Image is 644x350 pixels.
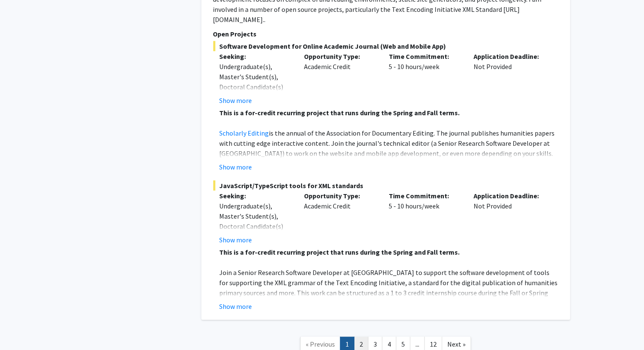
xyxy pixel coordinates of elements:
[6,312,36,344] iframe: Chat
[474,191,546,201] p: Application Deadline:
[220,191,292,201] p: Seeking:
[304,191,376,201] p: Opportunity Type:
[220,108,460,117] strong: This is a for-credit recurring project that runs during the Spring and Fall terms.
[220,61,292,112] div: Undergraduate(s), Master's Student(s), Doctoral Candidate(s) (PhD, MD, DMD, PharmD, etc.)
[220,95,252,106] button: Show more
[389,191,461,201] p: Time Commitment:
[213,181,558,191] span: JavaScript/TypeScript tools for XML standards
[220,128,558,189] p: is the annual of the Association for Documentary Editing. The journal publishes humanities papers...
[467,51,552,106] div: Not Provided
[220,162,252,172] button: Show more
[220,51,292,61] p: Seeking:
[220,235,252,245] button: Show more
[220,267,558,308] p: Join a Senior Research Software Developer at [GEOGRAPHIC_DATA] to support the software developmen...
[474,51,546,61] p: Application Deadline:
[213,41,558,51] span: Software Development for Online Academic Journal (Web and Mobile App)
[306,340,335,348] span: « Previous
[220,129,269,137] a: Scholarly Editing
[382,51,467,106] div: 5 - 10 hours/week
[220,301,252,311] button: Show more
[304,51,376,61] p: Opportunity Type:
[220,248,460,256] strong: This is a for-credit recurring project that runs during the Spring and Fall terms.
[213,29,558,39] p: Open Projects
[415,340,419,348] span: ...
[298,191,382,245] div: Academic Credit
[447,340,466,348] span: Next »
[467,191,552,245] div: Not Provided
[298,51,382,106] div: Academic Credit
[382,191,467,245] div: 5 - 10 hours/week
[220,201,292,252] div: Undergraduate(s), Master's Student(s), Doctoral Candidate(s) (PhD, MD, DMD, PharmD, etc.)
[389,51,461,61] p: Time Commitment:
